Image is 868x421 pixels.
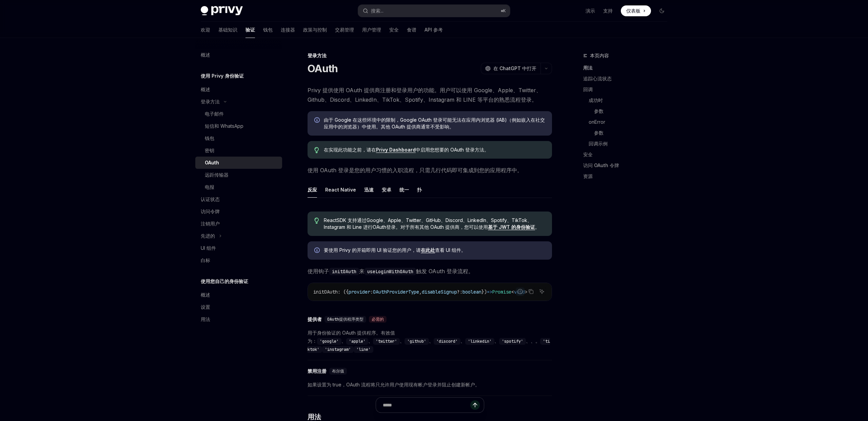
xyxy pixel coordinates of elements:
font: Google、Apple、Twitter、GitHub、Discord、LinkedIn、Spotify、TikTok、Instagram 和 Line 进行 [324,217,532,230]
font: 电子邮件 [205,111,224,117]
font: 、 [429,338,434,344]
font: 安全 [389,27,399,33]
code: useLoginWithOAuth [364,268,416,275]
a: 基础知识 [218,22,237,38]
span: OAuthProviderType [373,289,419,295]
code: 'linkedin' [465,338,494,345]
font: ： [312,338,317,344]
code: 'apple' [346,338,368,345]
font: 。 [535,224,540,230]
button: 复制代码块中的内容 [527,287,535,296]
a: 回调 [583,84,673,95]
font: 使用 OAuth 登录是您的用户习惯的入职流程，只需几行代码即可集成到您的应用程序中。 [308,167,522,174]
a: 参数 [583,106,673,117]
button: 切换登录方法部分 [195,96,282,108]
font: 短信和 WhatsApp [205,123,243,129]
span: disableSignup [422,289,457,295]
font: 参数 [594,108,604,114]
code: 'github' [405,338,429,345]
a: 钱包 [195,132,282,144]
a: Privy Dashboard [376,147,416,153]
font: 钱包 [263,27,273,33]
a: 交易管理 [335,22,354,38]
a: 追踪心流状态 [583,73,673,84]
font: React [324,217,337,223]
a: 概述 [195,289,282,301]
font: 用户管理 [362,27,381,33]
a: 概述 [195,49,282,61]
font: 回调示例 [589,141,608,146]
font: 、 [368,338,373,344]
font: 先进的 [201,233,215,239]
font: 。对于所有其他 OAuth 提供商，您可以使用 [396,224,488,230]
span: > [525,289,528,295]
a: 概述 [195,83,282,96]
img: 深色标志 [201,6,243,16]
font: 基础知识 [218,27,237,33]
font: Privy 提供使用 OAuth 提供商注册和登录用户的功能。用户可以使用 Google、Apple、Twitter、Github、Discord、LinkedIn、TikTok、Spotify... [308,87,541,103]
font: 概述 [201,292,210,298]
font: 设置 [201,304,210,310]
font: 如果设置为 true，OAuth 流程将只允许用户使用现有帐户登录并阻止创建新帐户。 [308,382,480,387]
font: 、 [400,338,405,344]
font: 欢迎 [201,27,210,33]
a: 安全 [389,22,399,38]
span: => [487,289,492,295]
font: 食谱 [407,27,416,33]
a: 用户管理 [362,22,381,38]
button: 切换暗模式 [656,5,667,16]
font: 概述 [201,52,210,58]
font: 密钥 [205,147,214,153]
font: 政策与控制 [303,27,327,33]
font: 用法 [583,65,593,71]
svg: 提示 [314,147,319,153]
font: 禁用注册 [308,368,327,374]
a: 食谱 [407,22,416,38]
a: 访问令牌 [195,205,282,218]
code: 'instagram' [322,346,354,353]
span: initOAuth [313,289,338,295]
font: 本页内容 [590,53,609,58]
a: 安全 [583,149,673,160]
font: 必需的 [372,317,384,322]
code: initOAuth [329,268,359,275]
font: 提供者 [308,316,322,322]
font: 使用钩子 [308,268,329,275]
a: 在此处 [421,247,435,253]
code: 'line' [354,346,373,353]
button: 发送消息 [470,400,480,410]
font: 电报 [205,184,214,190]
font: 布尔值 [332,368,344,374]
a: 演示 [586,7,595,14]
button: 切换高级部分 [195,230,282,242]
a: 参数 [583,127,673,138]
font: 连接器 [281,27,295,33]
a: 资源 [583,171,673,182]
svg: 提示 [314,218,319,224]
font: 。 [535,338,540,344]
a: 成功时 [583,95,673,106]
font: OAuth提供程序类型 [327,317,363,322]
font: 登录方法 [201,99,220,104]
font: 使用您自己的身份验证 [201,278,248,284]
a: 欢迎 [201,22,210,38]
font: 在实现此功能之前，请在 [324,147,376,153]
button: 询问人工智能 [537,287,546,296]
font: 、 [526,338,531,344]
a: UI 组件 [195,242,282,254]
a: OAuth [195,157,282,169]
font: 远距传输器 [205,172,229,178]
a: 支持 [603,7,613,14]
a: 用法 [195,313,282,325]
a: 基于 JWT 的身份验证 [488,224,535,230]
font: 中启用您想要的 OAuth 登录方法。 [416,147,489,153]
button: 报告错误代码 [516,287,525,296]
button: 打开搜索 [358,5,510,17]
font: 在此处 [421,247,435,253]
font: 概述 [201,86,210,92]
span: , [419,289,422,295]
font: 参数 [594,130,604,136]
font: 查看 UI 组件。 [435,247,466,253]
font: 认证状态 [201,196,220,202]
font: 用于身份验证的 OAuth 提供程序。有效值为 [308,330,395,344]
